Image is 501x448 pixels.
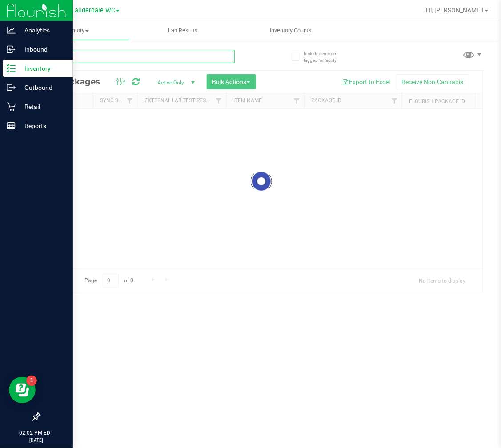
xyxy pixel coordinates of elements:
[426,7,484,14] span: Hi, [PERSON_NAME]!
[9,377,36,404] iframe: Resource center
[7,26,16,35] inline-svg: Analytics
[7,102,16,111] inline-svg: Retail
[16,44,69,55] p: Inbound
[258,27,324,35] span: Inventory Counts
[7,83,16,92] inline-svg: Outbound
[7,64,16,73] inline-svg: Inventory
[16,101,69,112] p: Retail
[16,25,69,36] p: Analytics
[156,27,210,35] span: Lab Results
[4,429,69,437] p: 02:02 PM EDT
[16,63,69,74] p: Inventory
[7,121,16,130] inline-svg: Reports
[39,50,235,63] input: Search Package ID, Item Name, SKU, Lot or Part Number...
[304,50,348,64] span: Include items not tagged for facility
[21,21,129,40] a: Inventory
[4,437,69,444] p: [DATE]
[16,82,69,93] p: Outbound
[129,21,237,40] a: Lab Results
[7,45,16,54] inline-svg: Inbound
[21,27,129,35] span: Inventory
[26,376,37,386] iframe: Resource center unread badge
[16,120,69,131] p: Reports
[62,7,115,14] span: Ft. Lauderdale WC
[237,21,345,40] a: Inventory Counts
